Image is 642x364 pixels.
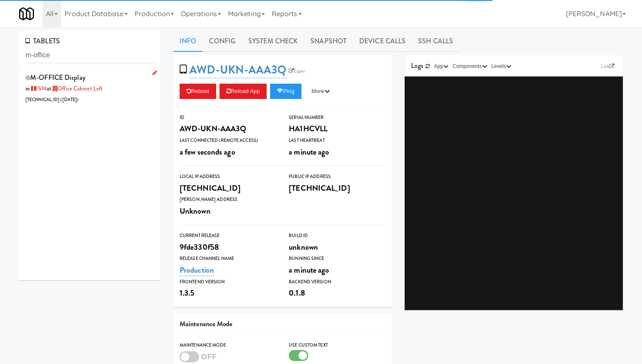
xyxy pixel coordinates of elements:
[180,136,276,145] div: Last Connected (Remote Access)
[180,240,276,254] div: 9fde330f58
[180,264,214,276] a: Production
[180,172,276,181] div: Local IP Address
[353,31,412,52] a: Device Calls
[489,62,513,71] button: Levels
[173,31,203,52] a: Info
[180,204,276,218] div: Unknown
[289,113,385,122] div: Serial Number
[180,195,276,204] div: [PERSON_NAME] Address
[270,84,301,99] button: Ping
[599,62,617,71] a: Link
[180,84,216,99] button: Reboot
[201,351,217,362] span: OFF
[289,172,385,181] div: Public IP Address
[30,85,47,93] a: 1574
[47,85,103,93] span: at
[62,96,77,103] span: [DATE]
[180,121,276,136] div: AWD-UKN-AAA3Q
[180,181,276,195] div: [TECHNICAL_ID]
[289,264,329,276] span: a minute ago
[242,31,304,52] a: System Check
[432,62,451,71] button: App
[30,73,85,82] span: M-OFFICE Display
[180,341,276,350] div: Maintenance Mode
[411,61,423,71] span: Logs
[305,84,337,99] button: More
[289,181,385,195] div: [TECHNICAL_ID]
[203,31,242,52] a: Config
[287,67,308,75] a: Esper
[412,31,459,52] a: SSH Calls
[289,240,385,254] div: unknown
[289,286,385,300] div: 0.1.8
[180,278,276,286] div: Frontend Version
[180,319,233,329] span: Maintenance Mode
[289,341,385,350] div: Use Custom Text
[180,231,276,240] div: Current Release
[220,84,267,99] button: Reload App
[289,231,385,240] div: Build Id
[180,286,276,300] div: 1.3.5
[289,278,385,286] div: Backend Version
[180,146,235,158] span: a few seconds ago
[289,254,385,263] div: Running Since
[304,31,353,52] a: Snapshot
[19,6,34,21] img: Micromart
[189,62,286,78] a: AWD-UKN-AAA3Q
[25,48,154,63] input: Search tablets
[25,36,60,46] span: TABLETS
[25,96,79,103] span: [TECHNICAL_ID] ( )
[289,121,385,136] div: HA1HCVLL
[451,62,489,71] button: Components
[180,113,276,122] div: ID
[25,85,47,93] span: in
[19,68,160,108] li: M-OFFICE Displayin 1574at Office Cabinet Left[TECHNICAL_ID] ([DATE])
[289,146,329,158] span: a minute ago
[180,254,276,263] div: Release Channel Name
[289,136,385,145] div: Last Heartbeat
[51,85,103,93] a: Office Cabinet Left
